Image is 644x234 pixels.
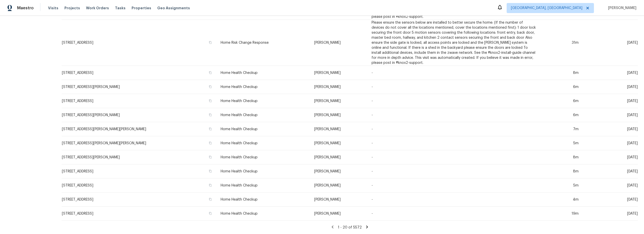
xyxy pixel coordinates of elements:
td: 7m [540,122,583,136]
td: [PERSON_NAME] [310,164,368,178]
td: [DATE] [583,150,638,164]
td: [DATE] [583,136,638,150]
span: Work Orders [86,6,109,11]
td: [PERSON_NAME] [310,80,368,94]
td: [STREET_ADDRESS] [62,164,217,178]
td: [PERSON_NAME] [310,94,368,108]
button: Copy Address [208,99,213,103]
td: [PERSON_NAME] [310,150,368,164]
td: 5m [540,178,583,193]
td: [PERSON_NAME] [310,108,368,122]
button: Copy Address [208,40,213,45]
td: - [368,94,540,108]
td: [STREET_ADDRESS][PERSON_NAME][PERSON_NAME] [62,122,217,136]
td: [DATE] [583,178,638,193]
td: [STREET_ADDRESS] [62,20,217,66]
td: Home Risk Change Response [217,20,310,66]
td: Home Health Checkup [217,108,310,122]
td: [STREET_ADDRESS] [62,94,217,108]
td: Please ensure the sensors below are installed to better secure the home: (If the number of device... [368,20,540,66]
td: Home Health Checkup [217,80,310,94]
span: Maestro [17,6,34,11]
button: Copy Address [208,183,213,188]
td: 8m [540,150,583,164]
td: 8m [540,164,583,178]
td: [DATE] [583,80,638,94]
td: [STREET_ADDRESS][PERSON_NAME] [62,108,217,122]
td: [DATE] [583,108,638,122]
button: Copy Address [208,141,213,145]
span: Projects [64,6,80,11]
td: Home Health Checkup [217,150,310,164]
button: Copy Address [208,127,213,131]
td: 19m [540,207,583,221]
span: [PERSON_NAME] [606,6,636,11]
td: - [368,108,540,122]
td: [STREET_ADDRESS] [62,207,217,221]
button: Copy Address [208,211,213,216]
td: - [368,66,540,80]
span: 1 - 20 of 5572 [338,226,362,229]
td: [STREET_ADDRESS][PERSON_NAME] [62,80,217,94]
span: Properties [132,6,151,11]
td: - [368,150,540,164]
button: Copy Address [208,197,213,202]
button: Copy Address [208,113,213,117]
span: Tasks [115,6,126,10]
button: Copy Address [208,155,213,159]
td: [STREET_ADDRESS] [62,178,217,193]
td: [DATE] [583,66,638,80]
td: [PERSON_NAME] [310,122,368,136]
button: Copy Address [208,70,213,75]
td: 6m [540,80,583,94]
td: 6m [540,94,583,108]
td: Home Health Checkup [217,66,310,80]
td: - [368,193,540,207]
td: 31m [540,20,583,66]
td: [DATE] [583,207,638,221]
td: Home Health Checkup [217,178,310,193]
td: Home Health Checkup [217,164,310,178]
td: - [368,178,540,193]
span: [GEOGRAPHIC_DATA], [GEOGRAPHIC_DATA] [511,6,582,11]
td: [STREET_ADDRESS] [62,66,217,80]
td: [PERSON_NAME] [310,193,368,207]
td: [PERSON_NAME] [310,20,368,66]
button: Copy Address [208,84,213,89]
td: Home Health Checkup [217,122,310,136]
td: [STREET_ADDRESS][PERSON_NAME] [62,150,217,164]
td: [PERSON_NAME] [310,207,368,221]
td: Home Health Checkup [217,136,310,150]
td: 4m [540,193,583,207]
td: [STREET_ADDRESS][PERSON_NAME][PERSON_NAME] [62,136,217,150]
td: [STREET_ADDRESS] [62,193,217,207]
td: - [368,136,540,150]
td: [PERSON_NAME] [310,178,368,193]
td: [DATE] [583,164,638,178]
td: [PERSON_NAME] [310,66,368,80]
td: 5m [540,136,583,150]
td: 8m [540,66,583,80]
td: - [368,164,540,178]
td: - [368,207,540,221]
td: [PERSON_NAME] [310,136,368,150]
td: Home Health Checkup [217,193,310,207]
td: [DATE] [583,94,638,108]
td: - [368,80,540,94]
span: Visits [48,6,58,11]
td: [DATE] [583,122,638,136]
td: Home Health Checkup [217,94,310,108]
td: [DATE] [583,20,638,66]
td: - [368,122,540,136]
td: 6m [540,108,583,122]
td: [DATE] [583,193,638,207]
button: Copy Address [208,169,213,173]
span: Geo Assignments [157,6,190,11]
td: Home Health Checkup [217,207,310,221]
